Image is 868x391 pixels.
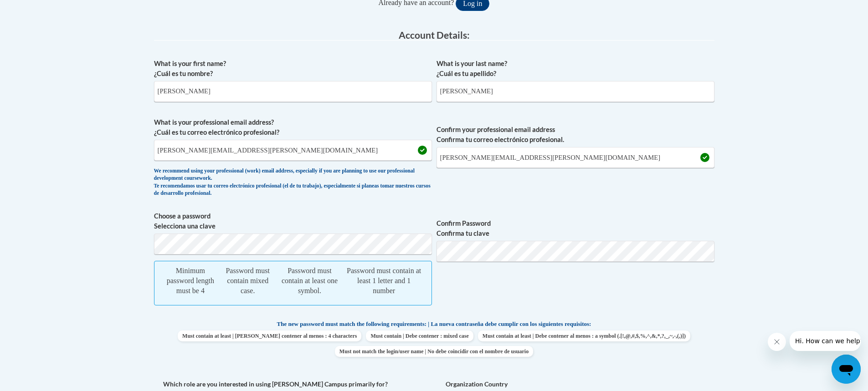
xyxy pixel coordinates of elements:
label: Confirm your professional email address Confirma tu correo electrónico profesional. [437,125,714,145]
span: Must contain at least | [PERSON_NAME] contener al menos : 4 characters [178,330,361,341]
input: Metadata input [154,81,432,102]
label: What is your professional email address? ¿Cuál es tu correo electrónico profesional? [154,117,432,137]
span: The new password must match the following requirements: | La nueva contraseña debe cumplir con lo... [277,320,591,328]
label: Confirm Password Confirma tu clave [437,218,714,239]
input: Metadata input [437,81,714,102]
iframe: Message from company [790,331,861,351]
iframe: Button to launch messaging window [832,355,861,384]
span: Hi. How can we help? [5,6,74,14]
input: Required [437,147,714,168]
label: What is your first name? ¿Cuál es tu nombre? [154,59,432,79]
div: We recommend using your professional (work) email address, especially if you are planning to use ... [154,168,432,198]
div: Password must contain mixed case. [222,266,273,296]
label: Choose a password Selecciona una clave [154,211,432,231]
input: Metadata input [154,140,432,161]
div: Password must contain at least 1 letter and 1 number [346,266,422,296]
iframe: Close message [768,333,786,351]
span: Must not match the login/user name | No debe coincidir con el nombre de usuario [335,346,533,357]
div: Minimum password length must be 4 [164,266,218,296]
span: Must contain | Debe contener : mixed case [366,330,473,341]
div: Password must contain at least one symbol. [278,266,341,296]
span: Account Details: [399,29,470,41]
span: Must contain at least | Debe contener al menos : a symbol (.[!,@,#,$,%,^,&,*,?,_,~,-,(,)]) [478,330,690,341]
label: What is your last name? ¿Cuál es tu apellido? [437,59,714,79]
